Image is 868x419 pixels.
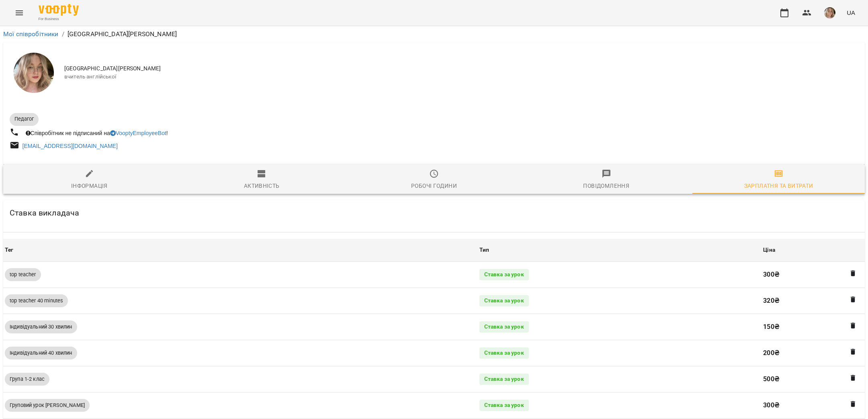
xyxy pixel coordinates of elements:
[848,320,858,331] button: Видалити
[244,181,280,191] div: Активність
[10,207,79,219] h6: Ставка викладача
[479,269,529,280] div: Ставка за урок
[479,321,529,333] div: Ставка за урок
[71,181,108,191] div: Інформація
[3,29,865,39] nav: breadcrumb
[583,181,629,191] div: Повідомлення
[3,30,59,38] a: Мої співробітники
[763,270,863,279] p: 300 ₴
[5,297,68,304] span: top teacher 40 minutes
[10,3,29,23] button: Menu
[763,401,863,410] p: 300 ₴
[39,16,79,22] span: For Business
[824,7,835,18] img: 96e0e92443e67f284b11d2ea48a6c5b1.jpg
[848,268,858,279] button: Видалити
[763,348,863,358] p: 200 ₴
[763,374,863,384] p: 500 ₴
[479,374,529,385] div: Ставка за урок
[64,73,858,81] span: вчитель англійської
[762,239,865,261] th: Ціна
[14,53,54,93] img: Ірина Кінах
[848,373,858,383] button: Видалити
[478,239,762,261] th: Тип
[763,296,863,306] p: 320 ₴
[68,29,177,39] p: [GEOGRAPHIC_DATA][PERSON_NAME]
[5,323,77,331] span: Індивідуальний 30 хвилин
[24,127,170,139] div: Співробітник не підписаний на !
[479,295,529,306] div: Ставка за урок
[843,5,858,20] button: UA
[10,115,39,123] span: Педагог
[763,322,863,332] p: 150 ₴
[39,4,79,16] img: Voopty Logo
[110,130,166,136] a: VooptyEmployeeBot
[5,349,77,357] span: Індивідуальний 40 хвилин
[479,400,529,411] div: Ставка за урок
[62,29,64,39] li: /
[5,271,41,278] span: top teacher
[848,347,858,357] button: Видалити
[411,181,457,191] div: Робочі години
[5,376,49,383] span: Група 1-2 клас
[848,399,858,409] button: Видалити
[5,402,90,409] span: Груповий урок [PERSON_NAME]
[744,181,813,191] div: Зарплатня та Витрати
[23,143,118,149] a: [EMAIL_ADDRESS][DOMAIN_NAME]
[3,239,478,261] th: Тег
[847,8,855,17] span: UA
[479,347,529,359] div: Ставка за урок
[848,294,858,305] button: Видалити
[64,65,858,73] span: [GEOGRAPHIC_DATA][PERSON_NAME]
